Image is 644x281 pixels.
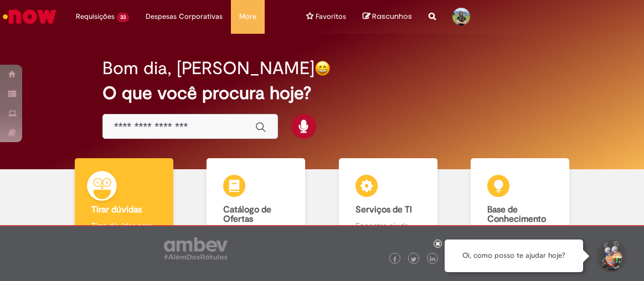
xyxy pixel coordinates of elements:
[594,240,627,273] button: Iniciar Conversa de Suporte
[322,158,454,265] a: Serviços de TI Encontre ajuda
[363,11,412,22] a: No momento, sua lista de rascunhos tem 0 Itens
[223,204,271,225] b: Catálogo de Ofertas
[91,220,157,253] p: Tirar dúvidas com Lupi Assist e Gen Ai
[356,220,421,231] p: Encontre ajuda
[1,6,58,28] img: ServiceNow
[117,13,129,22] span: 33
[392,257,398,262] img: logo_footer_facebook.png
[315,60,331,76] img: happy-face.png
[91,204,142,215] b: Tirar dúvidas
[454,158,586,265] a: Base de Conhecimento Consulte e aprenda
[430,256,435,263] img: logo_footer_linkedin.png
[146,11,223,22] span: Despesas Corporativas
[411,257,416,262] img: logo_footer_twitter.png
[316,11,346,22] span: Favoritos
[190,158,322,265] a: Catálogo de Ofertas Abra uma solicitação
[76,11,115,22] span: Requisições
[372,11,412,22] span: Rascunhos
[445,240,583,272] div: Oi, como posso te ajudar hoje?
[487,204,546,225] b: Base de Conhecimento
[58,158,190,265] a: Tirar dúvidas Tirar dúvidas com Lupi Assist e Gen Ai
[102,84,542,103] h2: O que você procura hoje?
[164,237,228,259] img: logo_footer_ambev_rotulo_gray.png
[239,11,256,22] span: More
[356,204,412,215] b: Serviços de TI
[102,59,315,78] h2: Bom dia, [PERSON_NAME]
